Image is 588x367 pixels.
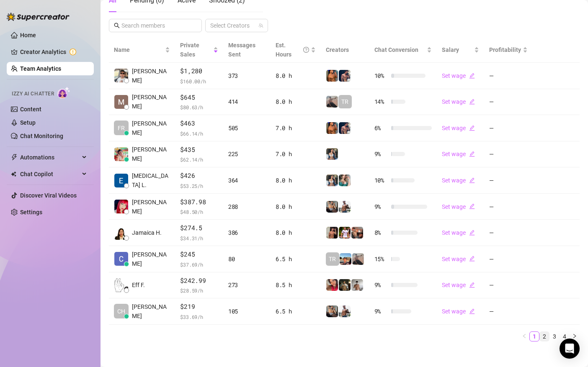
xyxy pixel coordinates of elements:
[228,228,266,237] div: 386
[469,203,475,209] span: edit
[484,141,533,168] td: —
[539,331,549,341] li: 2
[442,256,475,262] a: Set wageedit
[540,332,549,341] a: 2
[469,99,475,105] span: edit
[20,106,41,113] a: Content
[114,226,128,240] img: Jamaica Hurtado
[339,201,351,213] img: JUSTIN
[326,96,338,108] img: LC
[442,177,475,184] a: Set wageedit
[132,171,170,190] span: [MEDICAL_DATA] L.
[442,229,475,236] a: Set wageedit
[374,307,388,316] span: 9 %
[132,302,170,321] span: [PERSON_NAME]
[442,151,475,157] a: Set wageedit
[276,71,316,80] div: 8.0 h
[560,331,570,341] li: 4
[20,45,87,59] a: Creator Analytics exclamation-circle
[276,41,309,59] div: Est. Hours
[132,280,145,290] span: Eff F.
[132,119,170,137] span: [PERSON_NAME]
[228,280,266,290] div: 273
[442,203,475,210] a: Set wageedit
[109,37,175,63] th: Name
[484,298,533,325] td: —
[20,32,36,38] a: Home
[339,305,351,317] img: JUSTIN
[114,174,128,187] img: Exon Locsin
[276,176,316,185] div: 8.0 h
[469,282,475,288] span: edit
[560,339,580,359] div: Open Intercom Messenger
[339,122,351,134] img: Axel
[180,145,218,155] span: $435
[121,21,190,30] input: Search members
[374,123,388,133] span: 6 %
[228,42,255,58] span: Messages Sent
[180,223,218,233] span: $274.5
[321,37,369,63] th: Creators
[550,332,559,341] a: 3
[374,176,388,185] span: 10 %
[276,280,316,290] div: 8.5 h
[180,260,218,269] span: $ 37.69 /h
[326,148,338,160] img: Katy
[180,313,218,321] span: $ 33.69 /h
[180,286,218,295] span: $ 28.59 /h
[339,70,351,82] img: Axel
[180,129,218,138] span: $ 66.14 /h
[276,149,316,159] div: 7.0 h
[180,103,218,111] span: $ 80.63 /h
[180,197,218,207] span: $387.98
[114,147,128,161] img: Aira Marie
[228,123,266,133] div: 505
[180,171,218,181] span: $426
[326,201,338,213] img: George
[340,253,351,265] img: Zach
[228,307,266,316] div: 105
[276,123,316,133] div: 7.0 h
[341,97,348,106] span: TR
[114,278,128,292] img: Eff Francisco
[132,198,170,216] span: [PERSON_NAME]
[326,227,338,239] img: Zach
[20,133,63,139] a: Chat Monitoring
[549,331,560,341] li: 3
[489,46,521,53] span: Profitability
[374,71,388,80] span: 10 %
[132,228,162,237] span: Jamaica H.
[469,125,475,131] span: edit
[132,145,170,163] span: [PERSON_NAME]
[303,41,309,59] span: question-circle
[276,254,316,264] div: 6.5 h
[484,220,533,246] td: —
[351,227,363,239] img: Osvaldo
[484,89,533,115] td: —
[20,167,80,181] span: Chat Copilot
[180,276,218,286] span: $242.99
[529,331,539,341] li: 1
[469,177,475,183] span: edit
[180,234,218,242] span: $ 34.31 /h
[374,254,388,264] span: 15 %
[530,332,539,341] a: 1
[484,272,533,299] td: —
[114,200,128,213] img: Mary Jane Moren…
[180,42,199,58] span: Private Sales
[351,279,363,291] img: aussieboy_j
[228,149,266,159] div: 225
[180,208,218,216] span: $ 48.50 /h
[484,167,533,194] td: —
[228,254,266,264] div: 80
[228,176,266,185] div: 364
[326,70,338,82] img: JG
[132,92,170,111] span: [PERSON_NAME]
[469,230,475,236] span: edit
[11,154,18,161] span: thunderbolt
[132,250,170,268] span: [PERSON_NAME]
[114,45,163,54] span: Name
[20,119,36,126] a: Setup
[180,77,218,85] span: $ 160.00 /h
[11,171,16,177] img: Chat Copilot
